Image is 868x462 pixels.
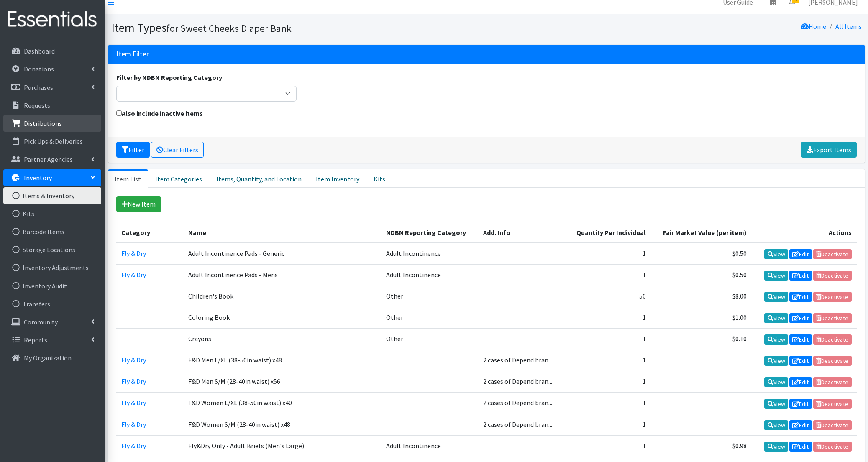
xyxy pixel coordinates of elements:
p: Community [24,318,58,326]
a: Fly & Dry [121,420,146,429]
p: Donations [24,65,54,73]
td: Adult Incontinence [381,243,478,265]
td: Crayons [183,329,381,350]
th: Category [116,222,184,243]
a: View [764,249,788,259]
a: Edit [789,334,812,345]
a: Edit [789,249,812,259]
td: 1 [565,393,651,414]
a: View [764,271,788,281]
a: Pick Ups & Deliveries [3,133,101,150]
td: 1 [565,435,651,457]
a: Community [3,314,101,330]
a: Storage Locations [3,241,101,258]
td: Adult Incontinence [381,264,478,286]
td: Other [381,329,478,350]
td: 50 [565,286,651,307]
a: Export Items [801,142,857,158]
td: Other [381,307,478,328]
td: 2 cases of Depend bran... [478,393,565,414]
td: F&D Women S/M (28-40in waist) x48 [183,414,381,435]
td: 2 cases of Depend bran... [478,350,565,371]
a: Edit [789,442,812,452]
a: Items & Inventory [3,187,101,204]
td: $0.50 [651,264,752,286]
a: Edit [789,377,812,387]
td: 1 [565,243,651,265]
a: Fly & Dry [121,398,146,407]
th: Name [183,222,381,243]
a: Edit [789,420,812,430]
p: Reports [24,336,47,344]
th: NDBN Reporting Category [381,222,478,243]
a: Fly & Dry [121,249,146,258]
a: Edit [789,356,812,366]
a: Dashboard [3,43,101,59]
a: Items, Quantity, and Location [209,169,309,188]
a: Edit [789,313,812,323]
td: $0.98 [651,435,752,457]
td: 1 [565,329,651,350]
td: F&D Men L/XL (38-50in waist) x48 [183,350,381,371]
td: $1.00 [651,307,752,328]
a: Home [801,22,826,31]
a: Barcode Items [3,223,101,240]
td: Adult Incontinence Pads - Generic [183,243,381,265]
a: View [764,399,788,409]
p: Partner Agencies [24,155,73,163]
a: View [764,356,788,366]
a: Purchases [3,79,101,96]
a: Kits [3,205,101,222]
td: 1 [565,350,651,371]
td: Coloring Book [183,307,381,328]
a: Partner Agencies [3,151,101,168]
a: Inventory [3,169,101,186]
a: Distributions [3,115,101,132]
td: Children's Book [183,286,381,307]
p: Inventory [24,174,52,182]
td: F&D Men S/M (28-40in waist) x56 [183,371,381,393]
a: Edit [789,292,812,302]
a: Transfers [3,296,101,312]
a: Clear Filters [151,142,204,158]
img: HumanEssentials [3,5,101,33]
a: Requests [3,97,101,114]
a: View [764,292,788,302]
td: $8.00 [651,286,752,307]
a: View [764,377,788,387]
a: Fly & Dry [121,377,146,385]
th: Quantity Per Individual [565,222,651,243]
a: New Item [116,196,161,212]
a: Item List [108,169,148,188]
a: View [764,313,788,323]
p: Requests [24,101,50,110]
p: Purchases [24,83,53,92]
p: Distributions [24,119,62,128]
button: Filter [116,142,150,158]
small: for Sweet Cheeks Diaper Bank [166,22,292,34]
a: View [764,420,788,430]
td: $0.50 [651,243,752,265]
td: Adult Incontinence Pads - Mens [183,264,381,286]
a: Donations [3,61,101,77]
a: View [764,442,788,452]
td: 1 [565,414,651,435]
td: 2 cases of Depend bran... [478,414,565,435]
a: Fly & Dry [121,442,146,450]
a: Inventory Audit [3,278,101,294]
th: Fair Market Value (per item) [651,222,752,243]
a: Edit [789,399,812,409]
td: 1 [565,264,651,286]
p: Dashboard [24,47,55,55]
a: Item Categories [148,169,209,188]
td: 2 cases of Depend bran... [478,371,565,393]
a: Reports [3,332,101,348]
a: View [764,334,788,345]
th: Add. Info [478,222,565,243]
p: Pick Ups & Deliveries [24,137,83,145]
a: My Organization [3,350,101,366]
a: Kits [366,169,392,188]
td: Other [381,286,478,307]
a: Edit [789,271,812,281]
h1: Item Types [111,20,484,35]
